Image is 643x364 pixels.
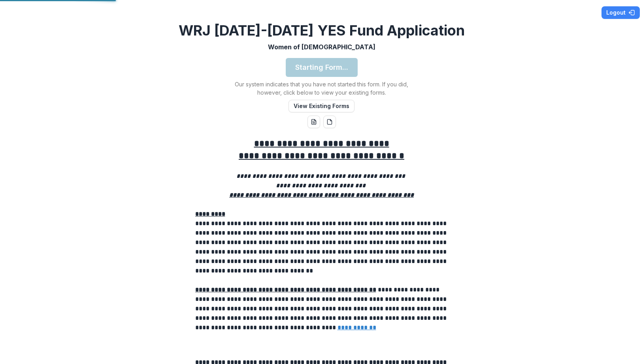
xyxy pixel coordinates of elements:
button: Starting Form... [286,58,358,77]
p: Women of [DEMOGRAPHIC_DATA] [268,42,375,52]
h2: WRJ [DATE]-[DATE] YES Fund Application [179,22,465,39]
button: View Existing Forms [289,100,354,112]
button: word-download [307,116,320,128]
button: pdf-download [323,116,336,128]
p: Our system indicates that you have not started this form. If you did, however, click below to vie... [223,80,420,97]
button: Logout [602,6,640,19]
